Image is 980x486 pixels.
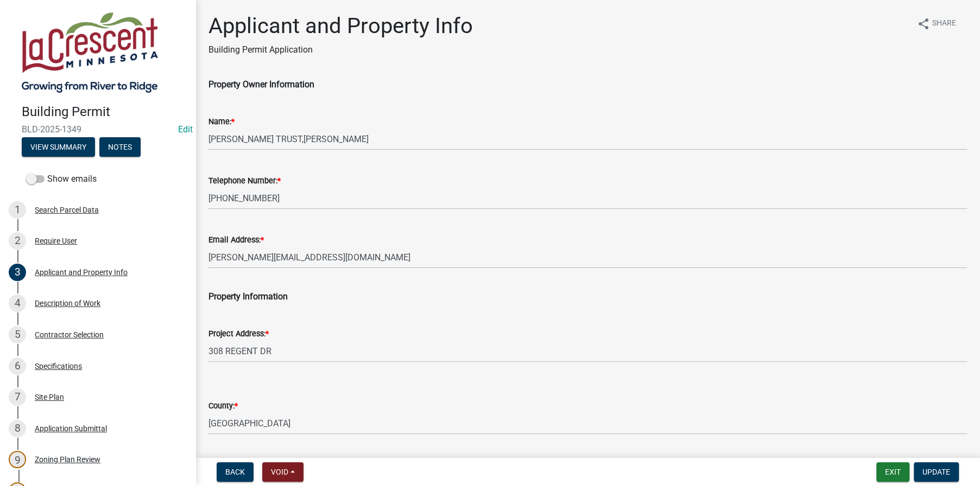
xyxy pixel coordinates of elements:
[35,425,107,432] div: Application Submittal
[26,172,97,186] label: Show emails
[22,137,95,157] button: View Summary
[9,201,26,219] div: 1
[908,13,965,34] button: shareShare
[22,11,158,93] img: City of La Crescent, Minnesota
[9,388,26,406] div: 7
[208,330,269,338] label: Project Address:
[208,236,264,244] label: Email Address:
[35,268,128,276] div: Applicant and Property Info
[22,143,95,152] wm-modal-confirm: Summary
[178,124,193,135] wm-modal-confirm: Edit Application Number
[35,206,99,214] div: Search Parcel Data
[208,291,288,302] span: Property Information
[178,124,193,135] a: Edit
[917,17,930,30] i: share
[9,451,26,468] div: 9
[932,17,956,30] span: Share
[35,362,82,370] div: Specifications
[208,177,281,185] label: Telephone Number:
[208,79,314,89] span: Property Owner Information
[35,331,104,338] div: Contractor Selection
[9,420,26,437] div: 8
[208,118,235,126] label: Name:
[876,462,909,482] button: Exit
[217,462,254,482] button: Back
[9,232,26,250] div: 2
[271,468,288,476] span: Void
[35,393,64,401] div: Site Plan
[35,456,100,463] div: Zoning Plan Review
[208,13,473,39] h1: Applicant and Property Info
[914,462,959,482] button: Update
[9,326,26,343] div: 5
[22,104,187,120] h4: Building Permit
[35,299,100,307] div: Description of Work
[9,264,26,281] div: 3
[22,124,174,135] span: BLD-2025-1349
[922,468,950,476] span: Update
[9,357,26,375] div: 6
[208,43,473,56] p: Building Permit Application
[225,468,245,476] span: Back
[262,462,304,482] button: Void
[99,143,141,152] wm-modal-confirm: Notes
[35,237,77,245] div: Require User
[9,295,26,312] div: 4
[99,137,141,157] button: Notes
[208,402,238,410] label: County:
